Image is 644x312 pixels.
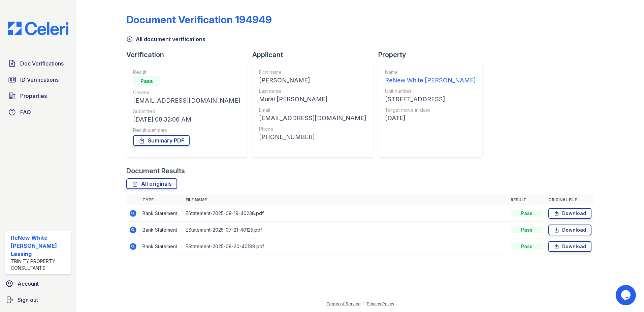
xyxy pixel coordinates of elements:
div: Pass [511,243,543,250]
div: ReNew White [PERSON_NAME] Leasing [11,234,68,258]
a: Account [3,277,74,290]
div: First name [259,69,366,76]
span: FAQ [20,108,31,116]
span: Account [18,280,39,288]
a: Download [548,241,591,252]
div: [PERSON_NAME] [259,76,366,85]
img: CE_Logo_Blue-a8612792a0a2168367f1c8372b55b34899dd931a85d93a1a3d3e32e68fde9ad4.png [3,22,74,35]
a: Download [548,225,591,235]
div: Result summary [133,127,240,134]
td: Bank Statement [140,238,183,255]
div: Unit number [385,88,476,95]
td: Bank Statement [140,205,183,222]
div: [PHONE_NUMBER] [259,132,366,142]
a: Privacy Policy [367,301,394,306]
th: Result [508,194,546,205]
span: Doc Verifications [20,59,64,68]
span: Sign out [18,296,38,304]
a: Doc Verifications [5,57,71,70]
div: Pass [511,227,543,233]
div: [EMAIL_ADDRESS][DOMAIN_NAME] [133,96,240,105]
div: Pass [133,76,160,86]
a: Name ReNew White [PERSON_NAME] [385,69,476,85]
div: [STREET_ADDRESS] [385,95,476,104]
div: Phone [259,126,366,132]
span: Properties [20,92,47,100]
a: Sign out [3,293,74,307]
a: All document verifications [126,35,205,43]
div: Applicant [252,50,378,59]
div: Property [378,50,488,59]
div: [DATE] [385,113,476,123]
a: Terms of Service [326,301,361,306]
div: Document Results [126,166,185,176]
td: EStatement-2025-09-19-40238.pdf [183,205,508,222]
div: Pass [511,210,543,217]
div: Trinity Property Consultants [11,258,68,271]
a: Download [548,208,591,219]
div: ReNew White [PERSON_NAME] [385,76,476,85]
td: EStatement-2025-08-20-40188.pdf [183,238,508,255]
div: Result [133,69,240,76]
a: All originals [126,178,177,189]
a: Properties [5,89,71,103]
div: [EMAIL_ADDRESS][DOMAIN_NAME] [259,113,366,123]
div: | [363,301,364,306]
td: EStatement-2025-07-21-40125.pdf [183,222,508,238]
div: Submitted [133,108,240,115]
th: Original file [546,194,594,205]
div: Murai [PERSON_NAME] [259,95,366,104]
a: FAQ [5,105,71,119]
div: Name [385,69,476,76]
a: Summary PDF [133,135,190,146]
span: ID Verifications [20,76,59,84]
div: Target move in date [385,107,476,113]
div: Creator [133,89,240,96]
div: Email [259,107,366,113]
iframe: chat widget [616,285,637,305]
div: Document Verification 194949 [126,14,272,26]
th: Type [140,194,183,205]
a: ID Verifications [5,73,71,86]
div: Last name [259,88,366,95]
div: [DATE] 08:32:06 AM [133,115,240,124]
th: File name [183,194,508,205]
div: Verification [126,50,252,59]
td: Bank Statement [140,222,183,238]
